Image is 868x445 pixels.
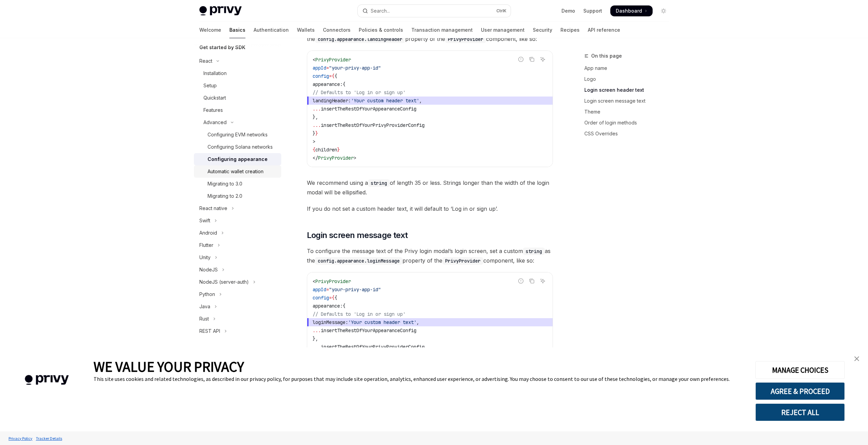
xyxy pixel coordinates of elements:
a: Configuring EVM networks [194,129,281,141]
span: ... [313,106,321,112]
span: </ [313,155,318,161]
span: insertTheRestOfYourPrivyProviderConfig [321,122,425,128]
div: Flutter [199,241,213,249]
span: config [313,73,329,79]
span: > [354,155,356,161]
a: Welcome [199,22,221,38]
a: Features [194,104,281,116]
a: Installation [194,67,281,79]
div: Migrating to 3.0 [208,180,242,188]
a: Demo [561,8,575,14]
a: API reference [588,22,620,38]
button: Toggle Flutter section [194,239,281,251]
div: Python [199,290,215,298]
span: config [313,295,329,301]
img: light logo [199,6,242,16]
a: Recipes [560,22,580,38]
code: string [368,179,390,187]
div: Advanced [203,118,227,127]
span: = [329,73,332,79]
code: string [523,248,545,255]
code: config.appearance.landingHeader [315,35,405,43]
div: NodeJS (server-auth) [199,278,249,286]
div: Installation [203,69,227,77]
span: appearance: [313,303,343,309]
span: appId [313,65,326,71]
div: REST API [199,327,220,335]
a: Authentication [254,22,289,38]
span: } [337,147,340,153]
span: // Defaults to 'Log in or sign up' [313,89,405,95]
a: Dashboard [610,5,653,16]
button: Ask AI [538,55,547,64]
div: React native [199,204,227,212]
span: appId [313,286,326,293]
span: "your-privy-app-id" [329,65,381,71]
button: Toggle REST API section [194,325,281,337]
a: Basics [229,22,245,38]
span: 'Your custom header text' [351,98,419,104]
a: Support [583,8,602,14]
a: App name [584,63,674,74]
span: { [313,147,315,153]
div: This site uses cookies and related technologies, as described in our privacy policy, for purposes... [94,375,745,382]
span: < [313,57,315,63]
a: User management [481,22,525,38]
span: ... [313,327,321,333]
button: Toggle Java section [194,300,281,313]
div: Quickstart [203,94,226,102]
a: Setup [194,79,281,92]
button: Toggle NodeJS (server-auth) section [194,276,281,288]
code: PrivyProvider [445,35,486,43]
span: insertTheRestOfYourPrivyProviderConfig [321,344,425,350]
span: 'Your custom header text' [348,319,416,325]
a: Migrating to 2.0 [194,190,281,202]
a: Security [533,22,552,38]
button: Report incorrect code [516,277,525,285]
a: Login screen header text [584,85,674,95]
div: Configuring Solana networks [208,143,273,151]
img: close banner [854,356,859,361]
button: Toggle Swift section [194,214,281,227]
span: Ctrl K [496,8,507,14]
a: Configuring appearance [194,153,281,165]
span: { [335,295,337,301]
span: loginMessage: [313,319,348,325]
span: { [332,73,335,79]
span: landingHeader: [313,98,351,104]
button: Toggle Unity section [194,251,281,264]
span: { [332,295,335,301]
a: Transaction management [411,22,473,38]
button: Copy the contents from the code block [527,55,536,64]
a: Login screen message text [584,95,674,106]
span: }, [313,114,318,120]
span: insertTheRestOfYourAppearanceConfig [321,327,416,333]
span: PrivyProvider [318,155,354,161]
span: = [326,65,329,71]
div: Configuring appearance [208,155,268,163]
a: Wallets [297,22,315,38]
span: PrivyProvider [315,57,351,63]
span: }, [313,336,318,342]
div: React [199,57,212,65]
button: Toggle Rust section [194,313,281,325]
span: < [313,278,315,284]
a: CSS Overrides [584,128,674,139]
button: Toggle React native section [194,202,281,214]
button: Copy the contents from the code block [527,277,536,285]
button: REJECT ALL [755,403,845,421]
a: Tracker Details [34,432,64,444]
a: Quickstart [194,92,281,104]
a: Logo [584,74,674,85]
span: PrivyProvider [315,278,351,284]
span: "your-privy-app-id" [329,286,381,293]
div: Features [203,106,223,114]
button: Toggle Advanced section [194,116,281,129]
span: To configure the message text of the Privy login modal’s login screen, set a custom as the proper... [307,246,553,265]
a: Theme [584,106,674,117]
a: Privacy Policy [7,432,34,444]
span: appearance: [313,81,343,87]
span: } [315,130,318,136]
span: { [343,81,345,87]
span: = [326,286,329,293]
